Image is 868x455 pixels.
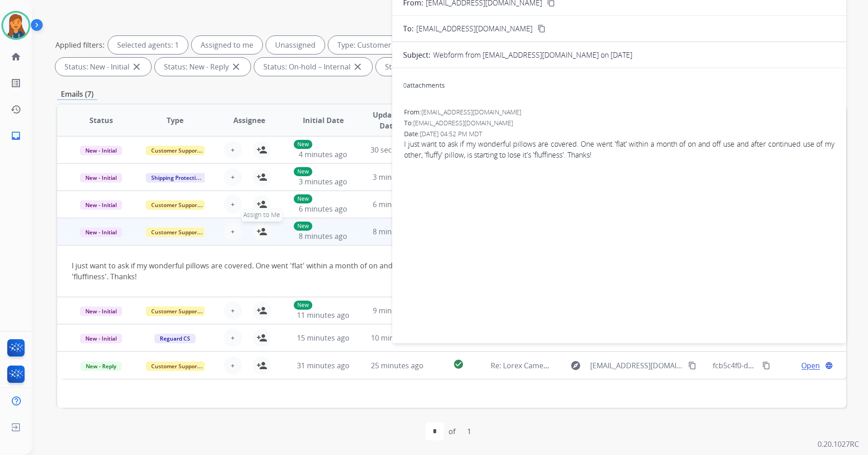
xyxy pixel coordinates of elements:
span: Re: Lorex Camera System Issues, [PHONE_NUMBER] [491,361,667,371]
mat-icon: list_alt [10,78,21,89]
span: Updated Date [368,109,409,131]
mat-icon: check_circle [453,359,464,370]
button: + [224,195,242,213]
span: Initial Date [303,115,344,126]
button: Assign to Me [253,223,271,241]
span: Customer Support [146,200,205,210]
p: Applied filters: [55,40,104,50]
span: New - Reply [80,361,122,371]
span: New - Initial [80,334,122,343]
p: Subject: [403,49,430,60]
mat-icon: close [131,61,142,72]
mat-icon: history [10,104,21,115]
mat-icon: content_copy [538,25,546,33]
span: Open [801,360,820,371]
button: + [224,302,242,320]
span: New - Initial [80,146,122,155]
div: To: [404,119,834,128]
span: 4 minutes ago [299,149,347,159]
span: + [231,332,235,343]
span: 3 minutes ago [299,177,347,187]
div: Status: New - Initial [55,58,151,76]
mat-icon: explore [570,360,581,371]
span: 31 minutes ago [297,361,350,371]
span: 8 minutes ago [373,227,421,237]
div: Selected agents: 1 [108,36,188,54]
div: 1 [460,422,478,440]
span: [DATE] 04:52 PM MDT [420,129,482,138]
div: Status: New - Reply [155,58,251,76]
span: 6 minutes ago [373,199,421,209]
span: + [231,360,235,371]
mat-icon: person_add [256,172,267,183]
span: fcb5c4f0-dff5-4bb7-af33-53e0c38bc3d6 [713,361,845,371]
span: New - Initial [80,173,122,183]
p: Webform from [EMAIL_ADDRESS][DOMAIN_NAME] on [DATE] [433,49,632,60]
p: New [294,140,312,149]
span: 9 minutes ago [373,306,421,316]
div: Type: Customer Support [328,36,443,54]
span: 0 [403,81,407,89]
span: + [231,144,235,155]
span: Reguard CS [154,334,196,343]
mat-icon: person_add [256,199,267,210]
span: 8 minutes ago [299,231,347,241]
span: 11 minutes ago [297,310,350,320]
div: I just want to ask if my wonderful pillows are covered. One went 'flat' within a month of on and ... [72,260,684,282]
span: 25 minutes ago [371,361,424,371]
span: + [231,199,235,210]
span: Customer Support [146,227,205,237]
mat-icon: content_copy [688,361,696,370]
p: 0.20.1027RC [818,439,859,450]
mat-icon: language [825,361,833,370]
p: To: [403,23,414,34]
mat-icon: person_add [256,144,267,155]
mat-icon: close [352,61,363,72]
span: 10 minutes ago [371,333,424,343]
button: + [224,356,242,375]
p: New [294,194,312,203]
span: [EMAIL_ADDRESS][DOMAIN_NAME] [590,360,683,371]
p: New [294,301,312,310]
span: Assignee [233,115,265,126]
span: Assign to Me [241,208,282,222]
span: 6 minutes ago [299,204,347,214]
div: Status: On-hold – Internal [254,58,372,76]
p: New [294,222,312,231]
mat-icon: home [10,51,21,62]
button: + [224,168,242,186]
span: I just want to ask if my wonderful pillows are covered. One went 'flat' within a month of on and ... [404,138,834,160]
mat-icon: person_add [256,360,267,371]
p: New [294,167,312,176]
mat-icon: close [231,61,242,72]
mat-icon: person_add [256,226,267,237]
span: New - Initial [80,200,122,210]
span: Customer Support [146,146,205,155]
button: + [224,329,242,347]
mat-icon: inbox [10,130,21,141]
div: Date: [404,129,834,138]
button: + [224,223,242,241]
span: 30 seconds ago [370,145,424,155]
span: Status [89,115,113,126]
span: New - Initial [80,227,122,237]
div: Assigned to me [192,36,262,54]
span: New - Initial [80,307,122,316]
div: attachments [403,81,445,90]
span: 15 minutes ago [297,333,350,343]
mat-icon: content_copy [762,361,770,370]
img: avatar [3,13,29,38]
span: [EMAIL_ADDRESS][DOMAIN_NAME] [416,23,533,34]
mat-icon: person_add [256,332,267,343]
div: Status: On-hold - Customer [376,58,500,76]
span: + [231,305,235,316]
span: [EMAIL_ADDRESS][DOMAIN_NAME] [413,119,513,127]
button: + [224,141,242,159]
mat-icon: person_add [256,305,267,316]
span: Customer Support [146,307,205,316]
p: Emails (7) [57,89,97,100]
div: Unassigned [266,36,325,54]
span: 3 minutes ago [373,172,421,182]
div: From: [404,108,834,117]
div: of [449,426,455,437]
